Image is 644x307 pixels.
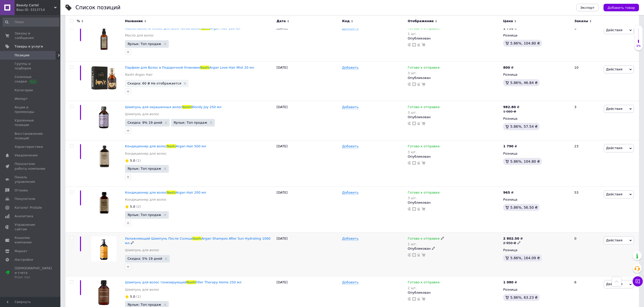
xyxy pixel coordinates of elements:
span: (2) [136,205,141,208]
div: 0 [571,232,602,276]
span: Импорт [15,97,28,101]
div: 1 шт. [408,32,440,36]
span: 5.0 [130,295,135,298]
div: ₴ [503,105,519,109]
span: 5.86%, 104.80 ₴ [510,159,540,163]
span: 5.0 [130,159,135,162]
span: Ярлык: Топ продаж [128,167,161,170]
button: Экспорт [576,4,598,11]
div: 1 шт. [408,242,444,246]
span: Кошелек компании [15,236,47,245]
span: Увлажняющий Шампунь После Солнца [125,237,192,240]
div: [DATE] [275,140,341,186]
span: Панель управления [15,175,47,184]
span: Действия [606,282,622,286]
b: 965 [503,191,510,194]
span: Действия [606,67,622,71]
a: Масло косметическое для всех типов волосNashiArgan Hair 100 мл [125,26,240,30]
img: Шампунь для окрашенных волос Nashi Blondy Joy 250 мл [91,105,116,130]
span: Nashi [192,237,202,240]
div: Розница [503,197,570,202]
div: Опубликован [408,36,501,41]
span: Покупатели [15,197,35,201]
span: Добавить [342,191,358,195]
span: Показатели работы компании [15,162,47,171]
div: Ваш ID: 3313714 [16,8,60,12]
span: Сезонные скидки [15,75,47,84]
span: Код [342,19,350,23]
div: 3 шт. [408,196,440,200]
span: Nashi [186,280,195,284]
div: ₴ [503,190,513,195]
span: Управление сайтом [15,223,47,232]
div: 3 шт. [408,111,440,114]
span: Готово к отправке [408,191,440,196]
span: Скидка: 60 ₴ Не отображается [128,82,181,85]
span: Заказы [574,19,588,23]
img: Парфюм для Волос в Подарочной Упаковке Nashi Argan Love Hair Mist 20 мл [91,65,116,91]
span: Категории [15,88,33,93]
div: Опубликован [408,76,501,80]
span: Argan Shampoo After Sun Hydrating 1000 мл [125,237,270,245]
div: ₴ [503,236,523,241]
a: Шампунь для волос тонизирующийNashiFiller Therapy Home 250 мл [125,280,242,284]
span: Готово к отправке [408,237,440,242]
b: 1 790 [503,26,513,30]
span: Экспорт [580,6,594,10]
span: Готово к отправке [408,66,440,71]
div: 3 [571,22,602,62]
span: % [77,19,80,23]
span: Масло косметическое для всех типов волос [125,26,201,30]
span: Добавить [342,144,358,148]
span: Маркет [15,249,27,253]
span: Nashi [167,144,176,148]
span: Добавить [342,66,358,70]
span: Восстановление позиций [15,131,47,141]
span: Действия [606,192,622,196]
span: Готово к отправке [408,280,440,286]
a: Кондиционер для волосNashiArgan Hair 200 мл [125,191,206,194]
span: Кондиционер для волос [125,144,167,148]
div: [DATE] [275,232,341,276]
div: Опубликован [408,246,501,251]
b: 982.80 [503,105,516,109]
span: Позиции [15,53,29,58]
a: Nashi Argan Hair [125,72,153,77]
span: Отзывы [15,188,28,193]
div: Опубликован [408,290,501,295]
span: Добавить [342,105,358,109]
span: 5.86%, 104.80 ₴ [510,41,540,45]
span: Название [125,19,143,23]
span: Товары и услуги [15,44,43,49]
span: Ярлык: Топ продаж [128,42,161,46]
span: Nashi [167,191,176,194]
span: Filler Therapy Home 250 мл [196,280,242,284]
span: Ярлык: Топ продаж [128,213,161,216]
span: 5.86%, 46.84 ₴ [510,81,538,85]
a: Кондиционер для волос [125,151,167,156]
div: 3 шт. [408,71,440,75]
a: Кондиционер для волос [125,197,167,202]
span: 5.86%, 57.54 ₴ [510,124,538,128]
a: Кондиционер для волосNashiArgan Hair 500 мл [125,144,206,148]
span: Шампунь для волос тонизирующий [125,280,186,284]
a: Шампунь для окрашенных волосNashiBlondy Joy 250 мл [125,105,221,109]
span: Действия [606,238,622,242]
span: Уведомления [15,153,37,158]
span: [DEMOGRAPHIC_DATA] и счета [15,266,52,280]
img: Шампунь для волос тонизирующий Nashi Filler Therapy Home 250 мл [91,280,116,305]
span: Nashi [200,66,209,69]
span: Nashi [201,26,210,30]
span: Акции и промокоды [15,105,47,114]
div: 10 [571,62,602,101]
span: Добавить товар [608,6,635,10]
a: Шампунь для волос [125,112,159,116]
div: Розница [503,33,570,38]
div: [DATE] [275,62,341,101]
button: Чат с покупателем [633,276,643,286]
span: Отображение [408,19,434,23]
span: Готово к отправке [408,144,440,150]
div: Розница [503,72,570,77]
a: Шампунь для волос [125,287,159,292]
div: Розница [503,287,570,292]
